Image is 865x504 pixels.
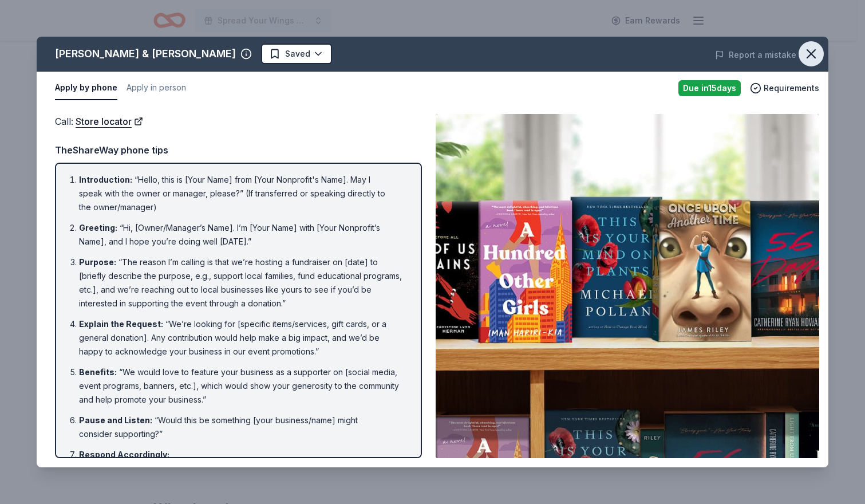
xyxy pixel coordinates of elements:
button: Saved [261,44,332,64]
button: Apply by phone [55,76,117,100]
div: Due in 15 days [678,80,741,96]
img: Image for Barnes & Noble [436,114,819,458]
span: Introduction : [79,175,132,184]
span: Benefits : [79,367,117,377]
li: “Would this be something [your business/name] might consider supporting?” [79,414,405,441]
button: Report a mistake [715,48,796,62]
span: Explain the Request : [79,319,163,329]
span: Greeting : [79,223,117,233]
li: “Hello, this is [Your Name] from [Your Nonprofit's Name]. May I speak with the owner or manager, ... [79,173,405,214]
li: “The reason I’m calling is that we’re hosting a fundraiser on [date] to [briefly describe the pur... [79,255,405,310]
button: Requirements [750,81,819,95]
span: Pause and Listen : [79,415,152,425]
li: “Hi, [Owner/Manager’s Name]. I’m [Your Name] with [Your Nonprofit’s Name], and I hope you’re doin... [79,221,405,249]
li: “We’re looking for [specific items/services, gift cards, or a general donation]. Any contribution... [79,317,405,359]
div: [PERSON_NAME] & [PERSON_NAME] [55,45,236,63]
li: “We would love to feature your business as a supporter on [social media, event programs, banners,... [79,365,405,407]
button: Apply in person [127,76,186,100]
div: Call : [55,114,422,129]
span: Respond Accordingly : [79,450,169,459]
span: Purpose : [79,257,116,267]
div: TheShareWay phone tips [55,143,422,157]
a: Store locator [76,114,143,129]
span: Saved [285,47,310,61]
span: Requirements [764,81,819,95]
